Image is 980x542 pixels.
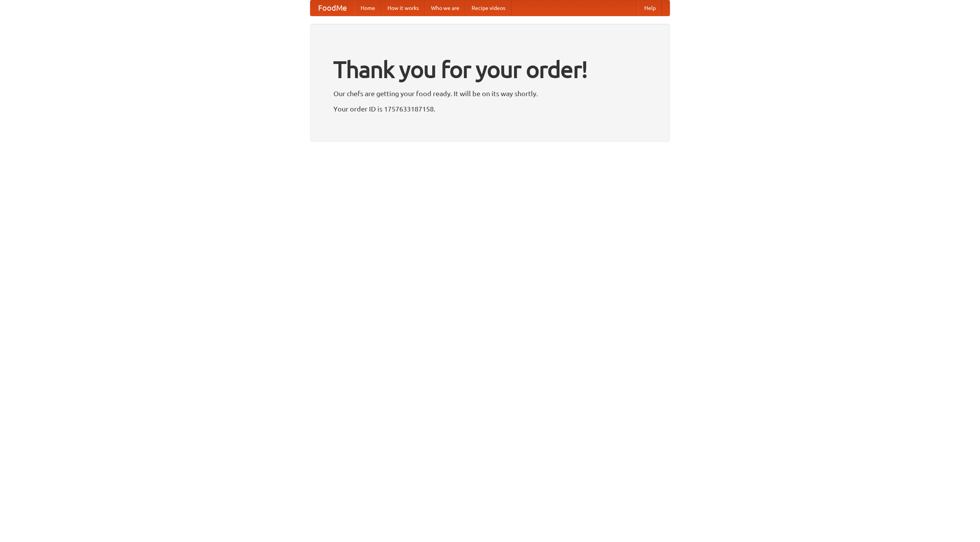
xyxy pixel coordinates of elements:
a: How it works [381,0,425,16]
p: Your order ID is 1757633187158. [333,103,647,115]
a: Home [354,0,381,16]
a: FoodMe [310,0,354,16]
h1: Thank you for your order! [333,51,647,88]
p: Our chefs are getting your food ready. It will be on its way shortly. [333,88,647,99]
a: Who we are [425,0,465,16]
a: Help [638,0,662,16]
a: Recipe videos [465,0,511,16]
